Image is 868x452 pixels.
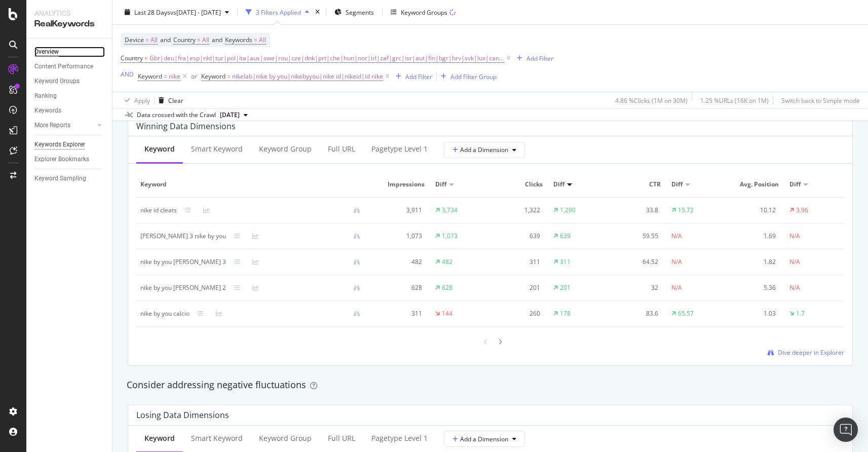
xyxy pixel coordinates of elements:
span: Diff [553,180,564,189]
div: Content Performance [34,61,93,72]
div: 311 [560,257,571,267]
button: Add Filter [392,70,432,83]
div: Smart Keyword [191,144,243,154]
span: Keyword [140,180,366,189]
div: N/A [789,232,800,241]
div: 3,734 [442,206,458,215]
span: Last 28 Days [134,8,170,16]
span: and [212,35,222,44]
div: Add Filter [526,54,553,62]
span: = [197,35,201,44]
div: or [191,72,197,81]
div: Full URL [328,144,355,154]
div: Keyword Groups [34,76,80,87]
span: nike [169,69,180,84]
div: Explorer Bookmarks [34,154,89,165]
span: All [150,33,158,47]
span: Country [121,54,143,62]
span: CTR [612,180,660,189]
div: 260 [494,309,540,318]
div: 1.25 % URLs ( 16K on 1M ) [700,96,769,104]
div: 178 [560,309,571,318]
button: 3 Filters Applied [242,4,313,20]
a: Overview [34,47,105,57]
span: All [202,33,209,47]
span: Device [125,35,144,44]
div: Switch back to Simple mode [781,96,860,104]
div: 15.72 [678,206,694,215]
div: nike by you calcio [140,309,190,318]
div: 628 [442,283,452,292]
span: Diff [435,180,446,189]
span: = [254,35,257,44]
span: = [144,54,148,62]
div: Apply [134,96,150,104]
div: Keywords [34,105,61,116]
button: or [191,71,197,81]
span: = [164,72,167,81]
span: Dive deeper in Explorer [778,348,844,357]
span: Diff [789,180,801,189]
a: Explorer Bookmarks [34,154,105,165]
div: Ranking [34,91,57,101]
button: Add Filter [513,52,553,64]
span: Keywords [225,35,252,44]
div: 1,322 [494,206,540,215]
div: times [313,7,322,17]
span: vs [DATE] - [DATE] [170,8,221,16]
div: 639 [560,232,571,241]
div: Losing Data Dimensions [136,410,229,420]
a: Content Performance [34,61,105,72]
button: Switch back to Simple mode [777,92,860,108]
span: Keyword [201,72,225,81]
span: Diff [671,180,683,189]
div: 65.57 [678,309,694,318]
div: 4.86 % Clicks ( 1M on 30M ) [615,96,688,104]
button: Apply [121,92,150,108]
div: 32 [612,283,658,292]
button: Clear [155,92,183,108]
span: Country [173,35,196,44]
div: 10.12 [730,206,776,215]
div: RealKeywords [34,18,104,30]
span: Impressions [376,180,425,189]
div: Keyword Group [259,144,312,154]
div: 1.7 [796,309,805,318]
span: = [145,35,149,44]
div: Keyword Groups [401,8,447,16]
span: Keyword [138,72,162,81]
div: N/A [671,257,682,267]
div: Consider addressing negative fluctuations [127,379,854,392]
div: 64.52 [612,257,658,267]
div: 311 [494,257,540,267]
div: 1,073 [442,232,458,241]
div: 482 [442,257,452,267]
span: = [227,72,231,81]
div: 33.8 [612,206,658,215]
button: Last 28 Daysvs[DATE] - [DATE] [121,4,233,20]
span: Clicks [494,180,542,189]
span: Add a Dimension [452,145,508,154]
div: 1,073 [376,232,422,241]
a: Keywords [34,105,105,116]
div: Clear [168,96,183,104]
button: Keyword Groups [387,4,460,20]
div: Keywords Explorer [34,139,85,150]
a: Dive deeper in Explorer [768,348,844,357]
div: N/A [789,257,800,267]
div: 201 [560,283,571,292]
div: 201 [494,283,540,292]
div: N/A [671,283,682,292]
span: Add a Dimension [452,435,508,443]
div: nike by you sabrina 3 [140,257,226,267]
a: Keyword Sampling [34,173,105,184]
a: Ranking [34,91,105,101]
button: Add a Dimension [444,431,525,447]
div: Add Filter Group [450,72,497,81]
a: Keyword Groups [34,76,105,87]
span: and [160,35,171,44]
div: Keyword [144,144,175,154]
div: pagetype Level 1 [371,144,428,154]
div: nike id cleats [140,206,177,215]
div: Add Filter [405,72,432,81]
